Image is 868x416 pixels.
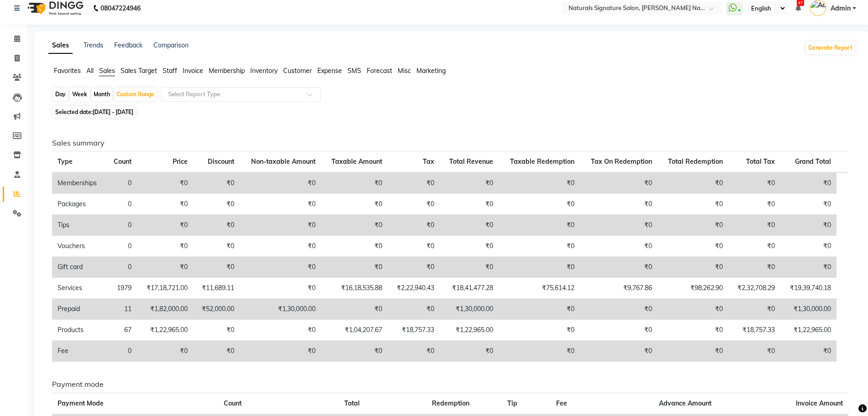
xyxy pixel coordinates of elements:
td: ₹1,30,000.00 [780,299,836,320]
td: ₹0 [728,172,780,194]
td: ₹0 [499,341,580,362]
span: Discount [208,157,234,166]
span: Sales [99,67,115,75]
td: ₹0 [137,172,193,194]
td: ₹16,18,535.88 [321,278,387,299]
span: Sales Target [121,67,157,75]
td: ₹17,18,721.00 [137,278,193,299]
td: ₹0 [580,236,658,257]
td: Tips [52,215,106,236]
td: ₹0 [499,257,580,278]
td: ₹0 [658,257,728,278]
td: ₹9,767.86 [580,278,658,299]
td: ₹0 [321,299,387,320]
span: Fee [556,399,567,407]
td: Prepaid [52,299,106,320]
td: Services [52,278,106,299]
a: Sales [48,37,73,54]
td: ₹0 [440,236,499,257]
td: Fee [52,341,106,362]
div: Week [70,88,89,101]
td: ₹19,39,740.18 [780,278,836,299]
td: Gift card [52,257,106,278]
span: Payment Mode [58,399,104,407]
span: Misc [398,67,411,75]
td: ₹0 [240,194,321,215]
a: Feedback [114,41,142,49]
td: ₹0 [499,320,580,341]
td: ₹0 [137,194,193,215]
td: ₹0 [780,257,836,278]
td: 67 [106,320,137,341]
a: Comparison [153,41,189,49]
td: ₹0 [193,172,240,194]
td: ₹1,30,000.00 [240,299,321,320]
td: ₹0 [388,299,440,320]
span: Marketing [416,67,446,75]
td: Packages [52,194,106,215]
button: Generate Report [806,42,855,54]
td: ₹0 [728,257,780,278]
td: ₹0 [499,194,580,215]
td: Products [52,320,106,341]
td: ₹0 [499,236,580,257]
td: ₹1,30,000.00 [440,299,499,320]
span: Favorites [54,67,81,75]
td: ₹0 [137,215,193,236]
td: ₹0 [240,278,321,299]
td: ₹0 [240,236,321,257]
td: ₹0 [780,215,836,236]
td: ₹0 [440,257,499,278]
td: ₹0 [137,236,193,257]
span: Total Tax [746,157,775,166]
td: ₹0 [658,236,728,257]
span: Total [344,399,360,407]
a: Trends [84,41,103,49]
td: ₹0 [240,257,321,278]
span: Non-taxable Amount [251,157,316,166]
td: ₹0 [580,341,658,362]
td: ₹98,262.90 [658,278,728,299]
td: ₹0 [658,341,728,362]
td: ₹0 [321,215,387,236]
td: 11 [106,299,137,320]
td: ₹0 [388,194,440,215]
span: SMS [347,67,361,75]
td: ₹0 [193,194,240,215]
td: ₹52,000.00 [193,299,240,320]
span: Customer [283,67,312,75]
span: Price [173,157,188,166]
td: ₹0 [388,341,440,362]
td: ₹0 [193,341,240,362]
span: Redemption [432,399,469,407]
span: Forecast [367,67,392,75]
span: Invoice [183,67,203,75]
td: ₹0 [193,320,240,341]
td: ₹0 [240,172,321,194]
td: ₹0 [440,172,499,194]
span: Inventory [250,67,278,75]
td: ₹2,22,940.43 [388,278,440,299]
span: Tax [423,157,434,166]
td: ₹0 [728,215,780,236]
td: 0 [106,194,137,215]
td: ₹18,757.33 [388,320,440,341]
td: ₹11,689.11 [193,278,240,299]
td: ₹18,757.33 [728,320,780,341]
td: ₹75,614.12 [499,278,580,299]
td: ₹0 [240,215,321,236]
td: ₹0 [780,172,836,194]
td: ₹0 [388,257,440,278]
h6: Sales summary [52,139,848,147]
span: Taxable Amount [331,157,382,166]
td: ₹1,82,000.00 [137,299,193,320]
span: Tip [507,399,517,407]
td: ₹0 [728,194,780,215]
span: Expense [317,67,342,75]
span: Membership [209,67,245,75]
span: Admin [831,4,851,13]
span: [DATE] - [DATE] [93,109,133,115]
h6: Payment mode [52,380,848,389]
td: ₹1,22,965.00 [440,320,499,341]
td: ₹0 [499,299,580,320]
